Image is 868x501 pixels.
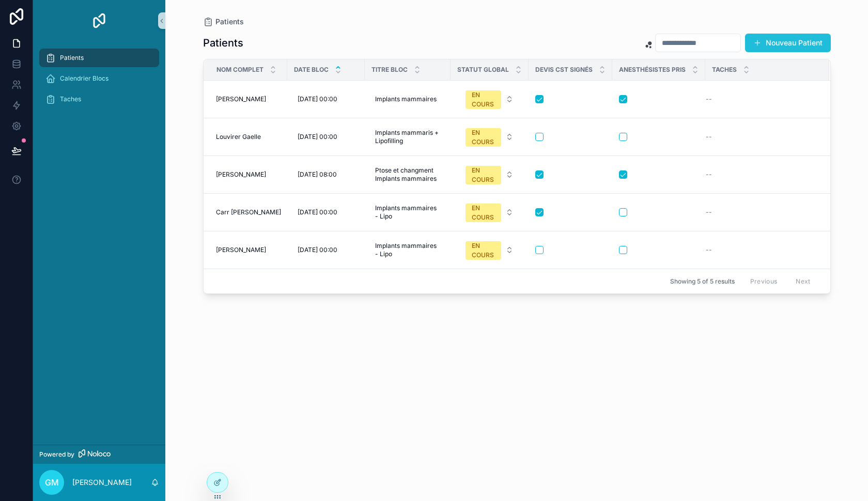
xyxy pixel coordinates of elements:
a: [PERSON_NAME] [216,170,281,179]
div: EN COURS [472,128,495,147]
span: Date Bloc [294,66,329,74]
a: [PERSON_NAME] [216,95,281,103]
span: GM [45,476,59,489]
div: EN COURS [472,166,495,184]
span: [PERSON_NAME] [216,246,266,254]
span: Implants mammaires - Lipo [375,242,440,258]
span: Implants mammaires [375,95,437,103]
a: [DATE] 00:00 [293,242,359,258]
span: Titre Bloc [371,66,408,74]
span: Louvirer Gaelle [216,133,261,141]
button: Nouveau Patient [745,34,831,52]
a: Select Button [457,198,522,227]
span: Statut Global [457,66,509,74]
a: Select Button [457,85,522,114]
a: Implants mammaris + Lipofilling [371,124,444,149]
a: [DATE] 00:00 [293,204,359,221]
a: Select Button [457,236,522,264]
h1: Patients [203,36,243,50]
div: EN COURS [472,203,495,222]
a: -- [706,133,817,141]
button: Select Button [457,198,522,226]
span: Powered by [39,450,74,459]
a: Calendrier Blocs [39,69,159,88]
span: Patients [215,17,244,27]
a: [DATE] 00:00 [293,91,359,107]
span: -- [706,95,712,103]
span: [DATE] 00:00 [298,95,337,103]
a: -- [706,246,817,254]
span: -- [706,246,712,254]
span: Patients [60,54,84,62]
a: Patients [39,49,159,67]
span: [DATE] 00:00 [298,208,337,216]
a: Select Button [457,160,522,189]
span: Ptose et changment Implants mammaires [375,166,440,183]
span: NOM Complet [216,66,263,74]
button: Select Button [457,85,522,113]
a: Carr [PERSON_NAME] [216,208,281,216]
a: Implants mammaires - Lipo [371,238,444,262]
button: Select Button [457,161,522,189]
a: Select Button [457,122,522,151]
button: Select Button [457,236,522,264]
span: [PERSON_NAME] [216,95,266,103]
a: [DATE] 08:00 [293,166,359,183]
div: EN COURS [472,90,495,109]
a: Implants mammaires - Lipo [371,200,444,225]
span: Devis CST Signés [535,66,593,74]
a: Patients [203,17,244,27]
span: [DATE] 00:00 [298,246,337,254]
a: Implants mammaires [371,91,444,107]
button: Select Button [457,123,522,151]
a: [PERSON_NAME] [216,246,281,254]
span: Taches [60,95,81,103]
span: -- [706,208,712,216]
span: Showing 5 of 5 results [670,277,735,286]
span: Implants mammaires - Lipo [375,204,440,221]
div: EN COURS [472,241,495,260]
span: Implants mammaris + Lipofilling [375,129,440,145]
span: Calendrier Blocs [60,74,109,83]
span: -- [706,170,712,179]
a: Powered by [33,445,165,464]
span: [DATE] 08:00 [298,170,337,179]
a: [DATE] 00:00 [293,129,359,145]
span: -- [706,133,712,141]
a: Taches [39,90,159,108]
img: App logo [91,12,107,29]
a: -- [706,95,817,103]
a: Louvirer Gaelle [216,133,281,141]
p: [PERSON_NAME] [72,477,132,488]
a: -- [706,170,817,179]
span: [DATE] 00:00 [298,133,337,141]
span: [PERSON_NAME] [216,170,266,179]
span: Anesthésistes Pris [619,66,686,74]
a: Ptose et changment Implants mammaires [371,162,444,187]
a: -- [706,208,817,216]
div: scrollable content [33,41,165,122]
span: Taches [712,66,737,74]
